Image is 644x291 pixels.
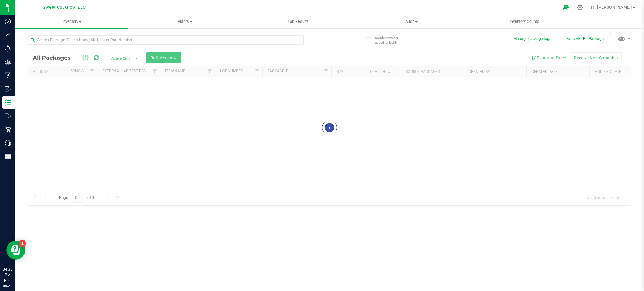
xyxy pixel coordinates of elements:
span: Include items not tagged for facility [374,36,406,45]
span: Inventory Counts [501,19,548,25]
inline-svg: Inventory [5,99,11,106]
input: Search Package ID, Item Name, SKU, Lot or Part Number... [28,35,304,45]
span: Sync METRC Packages [566,36,605,41]
iframe: Resource center [6,241,25,260]
button: Sync METRC Packages [561,33,611,44]
inline-svg: Inbound [5,86,11,92]
iframe: Resource center unread badge [19,240,26,247]
p: 08/21 [3,283,12,288]
a: Lab Results [241,15,355,28]
inline-svg: Monitoring [5,45,11,52]
span: Lab Results [279,19,317,25]
inline-svg: Outbound [5,113,11,119]
span: Inventory [15,19,128,25]
inline-svg: Manufacturing [5,72,11,79]
p: 04:33 PM EDT [3,266,12,283]
inline-svg: Dashboard [5,18,11,25]
inline-svg: Reports [5,153,11,160]
button: Manage package tags [514,36,551,41]
a: Inventory Counts [468,15,581,28]
inline-svg: Analytics [5,32,11,38]
span: Hi, [PERSON_NAME]! [591,5,632,10]
inline-svg: Retail [5,126,11,133]
span: Audit [355,19,468,25]
inline-svg: Grow [5,59,11,65]
span: Open Ecommerce Menu [559,1,573,14]
a: Plants [128,15,241,28]
span: Plants [129,19,241,25]
span: Sweet Cut Grow, LLC [43,5,86,10]
inline-svg: Call Center [5,140,11,146]
a: Inventory [15,15,128,28]
div: Manage settings [576,4,584,10]
a: Audit [355,15,468,28]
